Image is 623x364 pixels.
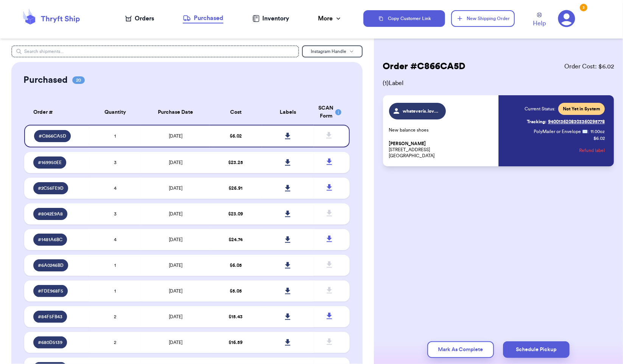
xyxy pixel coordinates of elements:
[114,186,117,191] span: 4
[451,10,515,27] button: New Shipping Order
[230,289,242,293] span: $ 5.05
[23,74,68,86] h2: Purchased
[169,263,182,268] span: [DATE]
[363,10,445,27] button: Copy Customer Link
[169,134,182,138] span: [DATE]
[564,62,614,71] span: Order Cost: $ 6.02
[169,314,182,319] span: [DATE]
[114,237,117,242] span: 4
[210,100,262,125] th: Cost
[183,14,223,23] div: Purchased
[11,45,299,57] input: Search shipments...
[38,262,64,268] span: # 6A0246BD
[503,341,570,358] button: Schedule Pickup
[228,160,243,165] span: $ 23.25
[114,340,117,345] span: 2
[24,100,89,125] th: Order #
[230,263,242,268] span: $ 6.05
[169,289,182,293] span: [DATE]
[169,160,182,165] span: [DATE]
[125,14,154,23] a: Orders
[141,100,210,125] th: Purchase Date
[302,45,363,57] button: Instagram Handle
[318,104,341,120] div: SCAN Form
[169,340,182,345] span: [DATE]
[403,108,439,114] span: whateveris.lovely
[229,314,243,319] span: $ 15.43
[229,186,243,191] span: $ 26.91
[169,237,182,242] span: [DATE]
[389,141,426,147] span: [PERSON_NAME]
[533,19,546,28] span: Help
[115,134,116,138] span: 1
[588,129,589,135] span: :
[563,106,600,112] span: Not Yet in System
[383,60,466,73] h2: Order # C866CA5D
[183,14,223,23] a: Purchased
[590,129,605,135] span: 11.00 oz
[72,76,85,84] span: 20
[115,289,116,293] span: 1
[311,49,346,54] span: Instagram Handle
[38,237,62,243] span: # 1481A6BC
[534,129,588,134] span: PolyMailer or Envelope ✉️
[230,134,242,138] span: $ 6.02
[169,186,182,191] span: [DATE]
[114,212,117,216] span: 3
[114,314,117,319] span: 2
[527,119,547,125] span: Tracking:
[579,142,605,159] button: Refund label
[252,14,289,23] a: Inventory
[38,288,63,294] span: # FDE968F5
[169,212,182,216] span: [DATE]
[38,185,64,191] span: # 2C56FE9D
[580,4,587,11] div: 3
[114,160,117,165] span: 3
[38,314,62,320] span: # 84F5FB43
[389,127,494,133] p: New balance shoes
[229,340,243,345] span: $ 16.59
[383,79,614,88] span: ( 1 ) Label
[38,160,62,166] span: # 169950EE
[262,100,314,125] th: Labels
[228,212,243,216] span: $ 23.09
[229,237,243,242] span: $ 24.74
[38,211,63,217] span: # 8042E9A8
[525,106,555,112] span: Current Status:
[115,263,116,268] span: 1
[593,135,605,141] p: $ 6.02
[389,141,494,159] p: [STREET_ADDRESS] [GEOGRAPHIC_DATA]
[38,339,62,345] span: # 680D5139
[89,100,142,125] th: Quantity
[558,10,575,27] a: 3
[533,12,546,28] a: Help
[527,116,605,128] a: Tracking:9400136208303360295778
[39,133,66,139] span: # C866CA5D
[318,14,342,23] div: More
[427,341,494,358] button: Mark As Complete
